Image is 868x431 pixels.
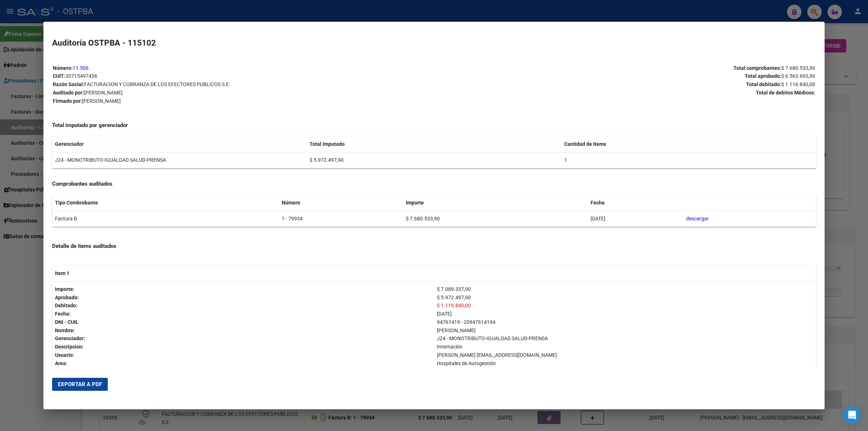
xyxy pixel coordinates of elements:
[65,73,97,79] span: 30715497456
[403,195,588,211] th: Importe
[55,351,431,359] p: Usuario:
[588,211,684,227] td: [DATE]
[434,64,815,72] p: Total comprobantes:
[52,37,816,49] h2: Auditoría OSTPBA - 115102
[781,81,815,87] span: $ 1.116.840,00
[55,285,431,293] p: Importe:
[55,293,431,302] p: Aprobado:
[437,310,813,318] p: [DATE]
[52,211,279,227] td: Factura B
[437,343,813,351] p: Internación
[52,195,279,211] th: Tipo Combrobante
[53,89,434,97] p: Auditado por:
[437,293,813,302] p: $ 5.972.497,90
[279,211,403,227] td: 1 - 79934
[53,97,434,105] p: Firmado por:
[843,406,861,424] div: Open Intercom Messenger
[437,351,813,359] p: [PERSON_NAME] [EMAIL_ADDRESS][DOMAIN_NAME]
[437,359,813,368] p: Hospitales de Autogestión
[55,310,431,318] p: Fecha:
[52,378,108,391] button: Exportar a PDF
[55,359,431,368] p: Area:
[561,136,816,152] th: Cantidad de Items
[403,211,588,227] td: $ 7.680.533,90
[52,152,307,168] td: J24 - MONOTRIBUTO-IGUALDAD SALUD-PRENSA
[279,195,403,211] th: Número
[55,270,69,276] strong: Item 1
[58,381,102,388] span: Exportar a PDF
[55,334,431,343] p: Gerenciador:
[588,195,684,211] th: Fecha
[561,152,816,168] td: 1
[307,152,561,168] td: $ 5.972.497,90
[52,180,816,188] h4: Comprobantes auditados
[434,89,815,97] p: Total de debitos Médicos:
[781,65,815,71] span: $ 7.680.533,90
[55,343,431,351] p: Descripcion:
[437,303,471,308] span: $ 1.116.840,00
[84,90,123,96] span: [PERSON_NAME]
[52,242,816,250] h4: Detalle de items auditados
[53,64,434,72] p: Número:
[53,80,434,89] p: Razón Social:
[434,72,815,80] p: Total aprobado:
[55,301,431,310] p: Debitado:
[437,318,813,335] p: 94761419 - 20947614194 [PERSON_NAME]
[73,65,89,71] a: 11.506
[307,136,561,152] th: Total Imputado
[53,72,434,80] p: CUIT:
[84,81,230,87] span: FACTURACION Y COBRANZA DE LOS EFECTORES PUBLICOS S.E.
[52,121,816,130] h4: Total imputado por gerenciador
[434,80,815,89] p: Total debitado:
[437,285,813,293] p: $ 7.089.337,90
[52,136,307,152] th: Gerenciador
[437,334,813,343] p: J24 - MONOTRIBUTO-IGUALDAD SALUD-PRENSA
[686,216,709,221] a: descargar
[55,318,431,335] p: DNI - CUIL Nombre:
[82,98,121,104] span: [PERSON_NAME]
[781,73,815,79] span: $ 6.563.693,90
